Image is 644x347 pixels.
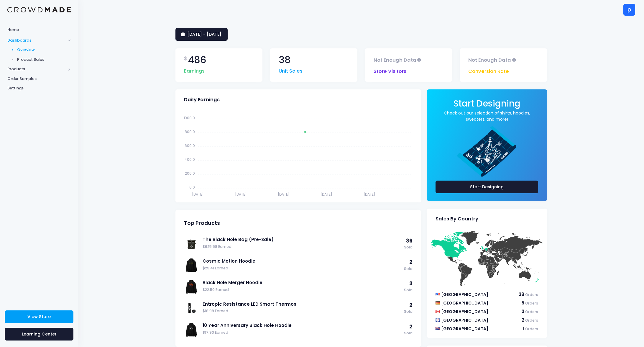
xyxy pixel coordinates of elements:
span: [GEOGRAPHIC_DATA] [441,300,488,306]
a: View Store [5,310,73,323]
span: Unit Sales [279,65,303,75]
span: Dashboards [7,37,66,43]
span: 38 [279,55,291,65]
span: Products [7,66,66,72]
a: 10 Year Anniversary Black Hole Hoodie [203,322,401,329]
span: [DATE] - [DATE] [187,31,221,37]
span: 2 [409,323,413,330]
a: Check out our selection of shirts, hoodies, sweaters, and more! [436,110,538,122]
span: $ [184,55,187,62]
span: Home [7,27,71,33]
tspan: 400.0 [185,157,195,162]
span: Start Designing [453,97,520,109]
tspan: 0.0 [189,185,195,190]
span: 1 [523,325,524,332]
span: 2 [409,302,413,309]
span: 486 [188,55,206,65]
span: Sold [404,330,413,336]
tspan: [DATE] [364,192,375,197]
a: Learning Center [5,328,73,341]
tspan: 600.0 [185,143,195,148]
span: Sold [404,245,413,250]
tspan: 1000.0 [183,116,195,121]
span: [GEOGRAPHIC_DATA] [441,309,488,315]
span: Settings [7,85,71,91]
span: Orders [525,326,538,331]
tspan: 200.0 [185,171,195,176]
div: p [623,4,635,16]
span: Earnings [184,65,205,75]
tspan: [DATE] [192,192,204,197]
span: 36 [406,237,413,244]
span: Conversion Rate [468,65,509,75]
a: Black Hole Merger Hoodie [203,279,401,286]
span: 5 [522,300,524,306]
span: Learning Center [22,331,57,337]
span: $22.50 Earned [203,287,401,293]
span: $625.58 Earned [203,244,401,250]
span: $17.90 Earned [203,330,401,335]
span: Top Products [184,220,220,226]
span: [GEOGRAPHIC_DATA] [441,326,488,332]
span: Not Enough Data [468,55,511,65]
span: $29.41 Earned [203,266,401,271]
span: View Store [27,314,51,320]
a: The Black Hole Bag (Pre-Sale) [203,236,401,243]
span: Not Enough Data [374,55,416,65]
span: Sales By Country [436,216,478,222]
tspan: [DATE] [321,192,332,197]
span: Order Samples [7,76,71,82]
span: [GEOGRAPHIC_DATA] [441,292,488,297]
span: Orders [525,309,538,314]
span: Orders [525,301,538,306]
tspan: [DATE] [235,192,247,197]
a: Start Designing [453,102,520,108]
span: Orders [525,292,538,297]
img: Logo [7,7,71,13]
span: 3 [522,308,524,315]
a: Cosmic Motion Hoodie [203,258,401,264]
span: 2 [522,317,524,323]
span: Store Visitors [374,65,406,75]
span: Product Sales [17,57,71,63]
span: 3 [409,280,413,287]
span: [GEOGRAPHIC_DATA] [441,317,488,323]
span: Sold [404,287,413,293]
span: 38 [519,291,524,297]
span: Sold [404,309,413,315]
span: Daily Earnings [184,97,220,103]
tspan: [DATE] [278,192,290,197]
a: Entropic Resistance LED Smart Thermos [203,301,401,307]
tspan: 800.0 [185,130,195,135]
span: $18.98 Earned [203,308,401,314]
a: [DATE] - [DATE] [175,28,228,41]
span: 2 [409,258,413,266]
a: Start Designing [436,181,538,193]
span: Sold [404,266,413,272]
span: Overview [17,47,71,53]
span: Orders [525,318,538,323]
